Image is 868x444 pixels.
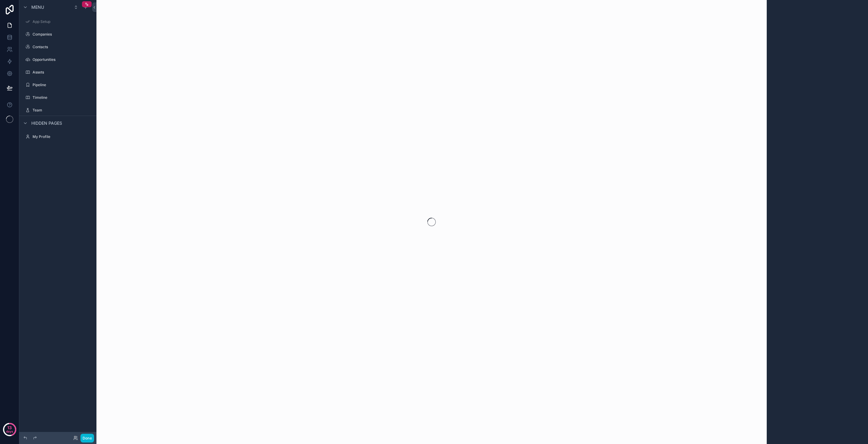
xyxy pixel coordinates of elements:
a: App Setup [23,17,93,27]
span: Menu [31,4,44,10]
label: Assets [33,70,92,75]
a: Timeline [23,93,93,102]
p: 13 [7,425,12,431]
a: Team [23,105,93,115]
label: My Profile [33,134,92,139]
a: Companies [23,30,93,39]
label: Opportunities [33,57,92,62]
span: Hidden pages [31,120,62,126]
button: Done [80,434,94,442]
a: Contacts [23,42,93,52]
label: Team [33,108,92,113]
label: App Setup [33,19,92,24]
label: Companies [33,32,92,37]
a: Assets [23,67,93,77]
a: My Profile [23,132,93,142]
label: Contacts [33,45,92,49]
a: Pipeline [23,80,93,90]
label: Pipeline [33,83,92,87]
a: Opportunities [23,55,93,64]
p: days [6,427,13,436]
label: Timeline [33,95,92,100]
